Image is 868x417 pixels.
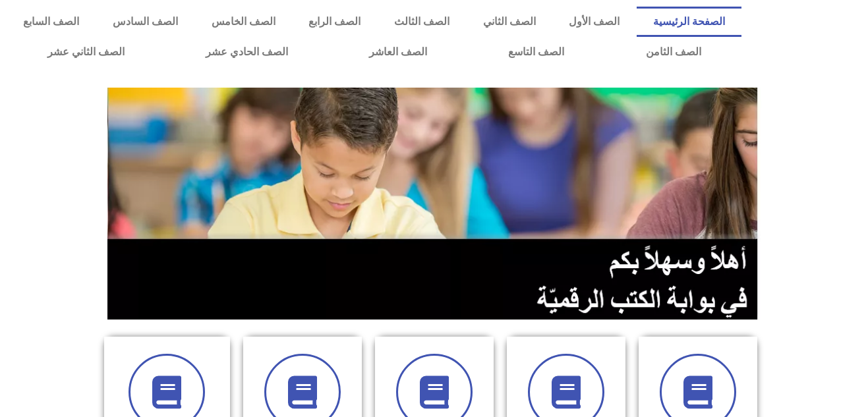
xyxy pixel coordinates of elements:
a: الصف العاشر [329,37,468,67]
a: الصفحة الرئيسية [637,7,742,37]
a: الصف السادس [96,7,195,37]
a: الصف الخامس [194,7,292,37]
a: الصف الثاني [466,7,552,37]
a: الصف الرابع [292,7,378,37]
a: الصف التاسع [468,37,605,67]
a: الصف الثاني عشر [7,37,165,67]
a: الصف الحادي عشر [165,37,328,67]
a: الصف الثامن [605,37,741,67]
a: الصف الثالث [378,7,467,37]
a: الصف السابع [7,7,96,37]
a: الصف الأول [552,7,637,37]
